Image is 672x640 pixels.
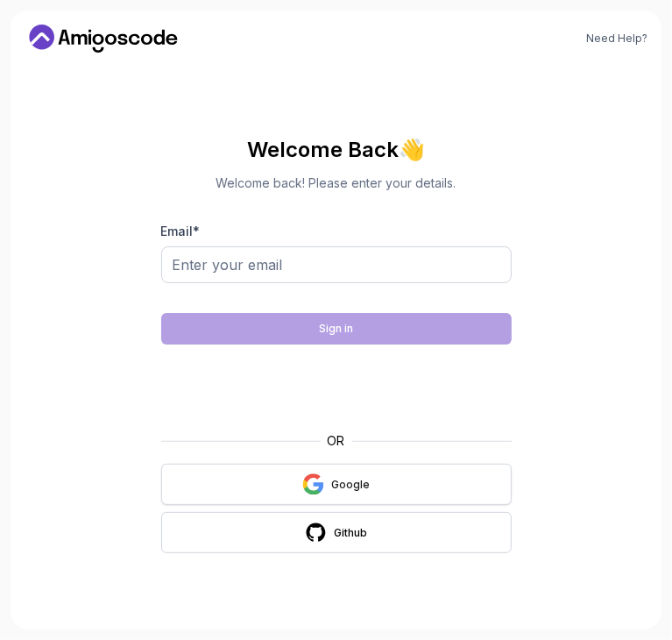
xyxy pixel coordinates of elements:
h2: Welcome Back [161,136,512,164]
div: Github [334,526,367,540]
div: Sign in [319,322,353,336]
input: Enter your email [161,246,512,283]
button: Google [161,464,512,505]
div: Google [331,478,370,492]
p: OR [328,432,345,450]
span: 👋 [399,136,425,164]
a: Need Help? [586,32,647,46]
p: Welcome back! Please enter your details. [161,174,512,192]
iframe: Widget containing checkbox for hCaptcha security challenge [204,355,469,422]
button: Github [161,512,512,553]
a: Home link [25,25,182,53]
button: Sign in [161,313,512,345]
label: Email * [161,224,201,238]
